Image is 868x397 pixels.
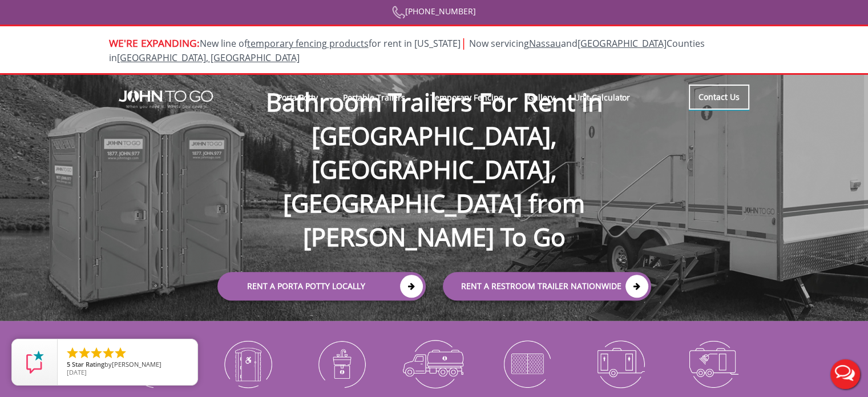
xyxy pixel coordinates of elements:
img: Restroom-Trailers-icon_N.png [582,334,658,394]
span: [DATE] [67,368,87,376]
img: Waste-Services-icon_N.png [396,334,472,394]
a: [GEOGRAPHIC_DATA], [GEOGRAPHIC_DATA] [117,51,300,64]
span: | [461,35,467,50]
span: New line of for rent in [US_STATE] [109,37,705,64]
img: ADA-Accessible-Units-icon_N.png [210,334,286,394]
a: Gallery [518,85,564,110]
a: Porta Potty [268,85,328,110]
li:  [66,346,79,360]
h1: Bathroom Trailers For Rent in [GEOGRAPHIC_DATA], [GEOGRAPHIC_DATA], [GEOGRAPHIC_DATA] from [PERSO... [206,48,663,254]
a: Unit Calculator [564,85,640,110]
li:  [102,346,115,360]
a: Portable Trailers [333,85,415,110]
a: rent a RESTROOM TRAILER Nationwide [443,272,651,300]
a: Contact Us [689,85,749,110]
li:  [78,346,91,360]
img: Shower-Trailers-icon_N.png [675,334,751,394]
span: 5 [67,360,70,368]
a: [PHONE_NUMBER] [392,6,476,17]
li:  [90,346,103,360]
a: Rent a Porta Potty Locally [217,272,426,300]
img: Portable-Sinks-icon_N.png [303,334,379,394]
img: Temporary-Fencing-cion_N.png [489,334,565,394]
a: Temporary Fencing [421,85,512,110]
img: Portable-Toilets-icon_N.png [118,334,193,394]
span: [PERSON_NAME] [112,360,162,368]
span: WE'RE EXPANDING: [109,36,200,50]
span: Star Rating [72,360,104,368]
li:  [114,346,127,360]
button: Live Chat [822,351,868,397]
img: JOHN to go [119,90,213,109]
span: by [67,361,188,369]
img: Review Rating [23,351,46,374]
span: Now servicing and Counties in [109,37,705,64]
